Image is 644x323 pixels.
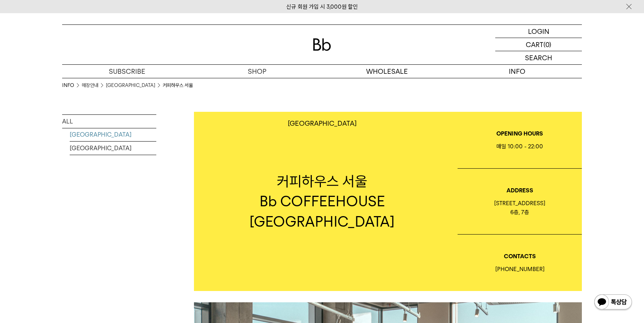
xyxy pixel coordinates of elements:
a: [GEOGRAPHIC_DATA] [70,128,156,141]
p: OPENING HOURS [458,129,582,138]
a: CART (0) [495,38,582,51]
p: CONTACTS [458,252,582,261]
div: [STREET_ADDRESS] 6층, 7층 [458,199,582,217]
p: LOGIN [528,25,549,38]
img: 로고 [313,38,331,51]
p: 커피하우스 서울 [194,171,450,191]
li: INFO [62,82,82,89]
a: SHOP [192,65,322,78]
a: [GEOGRAPHIC_DATA] [70,142,156,155]
a: SUBSCRIBE [62,65,192,78]
p: CART [526,38,543,51]
li: 커피하우스 서울 [163,82,193,89]
p: ADDRESS [458,186,582,195]
p: SEARCH [525,51,552,64]
p: WHOLESALE [322,65,452,78]
p: [GEOGRAPHIC_DATA] [288,119,357,127]
p: INFO [452,65,582,78]
a: 매장안내 [82,82,98,89]
a: 신규 회원 가입 시 3,000원 할인 [286,3,358,10]
div: [PHONE_NUMBER] [458,265,582,274]
p: Bb COFFEEHOUSE [GEOGRAPHIC_DATA] [194,191,450,231]
div: 매일 10:00 - 22:00 [458,142,582,151]
img: 카카오톡 채널 1:1 채팅 버튼 [594,294,633,312]
p: (0) [543,38,551,51]
a: [GEOGRAPHIC_DATA] [106,82,155,89]
a: LOGIN [495,25,582,38]
a: ALL [62,115,156,128]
